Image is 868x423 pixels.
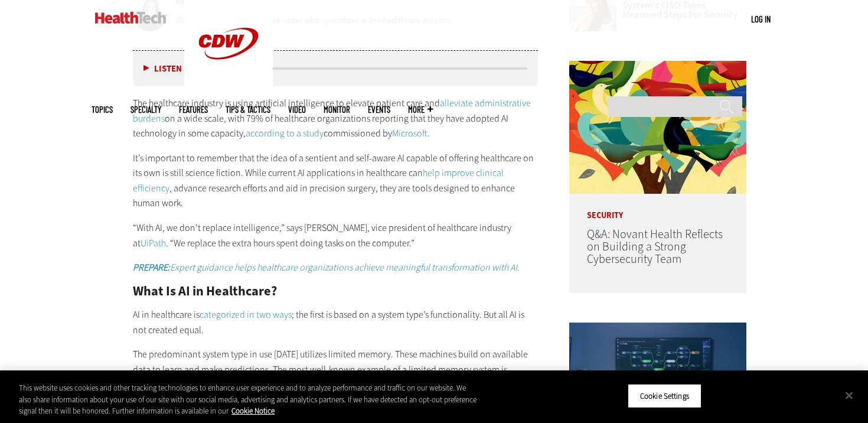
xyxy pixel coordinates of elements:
[392,127,430,139] a: Microsoft.
[569,61,746,194] img: abstract illustration of a tree
[133,167,504,194] a: help improve clinical efficiency
[133,220,538,250] p: “With AI, we don’t replace intelligence,” says [PERSON_NAME], vice president of healthcare indust...
[133,307,538,337] p: AI in healthcare is ; the first is based on a system type’s functionality. But all AI is not crea...
[19,382,478,417] div: This website uses cookies and other tracking technologies to enhance user experience and to analy...
[288,105,306,114] a: Video
[569,194,746,220] p: Security
[751,13,771,25] div: User menu
[133,261,170,274] strong: PREPARE:
[133,285,538,298] h2: What Is AI in Healthcare?
[408,105,433,114] span: More
[836,382,862,408] button: Close
[184,78,273,90] a: CDW
[231,406,275,416] a: More information about your privacy
[587,226,723,267] a: Q&A: Novant Health Reflects on Building a Strong Cybersecurity Team
[200,308,292,321] a: categorized in two ways
[246,127,324,139] a: according to a study
[133,261,520,274] em: Expert guidance helps healthcare organizations achieve meaningful transformation with AI.
[628,383,701,408] button: Cookie Settings
[226,105,270,114] a: Tips & Tactics
[141,237,166,249] a: UiPath
[179,105,208,114] a: Features
[92,105,113,114] span: Topics
[133,151,538,211] p: It’s important to remember that the idea of a sentient and self-aware AI capable of offering heal...
[133,347,538,392] p: The predominant system type in use [DATE] utilizes limited memory. These machines build on availa...
[130,105,161,114] span: Specialty
[368,105,390,114] a: Events
[133,261,520,274] a: PREPARE:Expert guidance helps healthcare organizations achieve meaningful transformation with AI.
[95,12,167,24] img: Home
[751,14,771,24] a: Log in
[324,105,350,114] a: MonITor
